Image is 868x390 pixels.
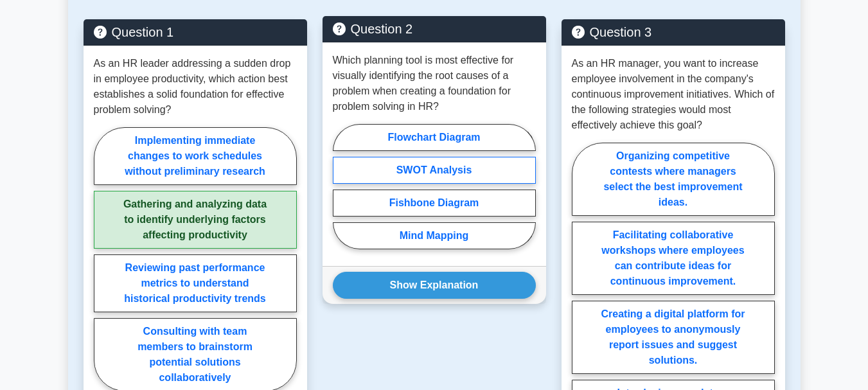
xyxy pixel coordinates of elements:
[333,222,536,249] label: Mind Mapping
[94,127,297,185] label: Implementing immediate changes to work schedules without preliminary research
[94,56,297,118] p: As an HR leader addressing a sudden drop in employee productivity, which action best establishes ...
[94,254,297,312] label: Reviewing past performance metrics to understand historical productivity trends
[94,191,297,249] label: Gathering and analyzing data to identify underlying factors affecting productivity
[572,301,775,374] label: Creating a digital platform for employees to anonymously report issues and suggest solutions.
[94,24,297,40] h5: Question 1
[333,272,536,299] button: Show Explanation
[333,53,536,114] p: Which planning tool is most effective for visually identifying the root causes of a problem when ...
[333,190,536,217] label: Fishbone Diagram
[333,124,536,151] label: Flowchart Diagram
[572,143,775,216] label: Organizing competitive contests where managers select the best improvement ideas.
[333,157,536,184] label: SWOT Analysis
[333,21,536,37] h5: Question 2
[572,222,775,295] label: Facilitating collaborative workshops where employees can contribute ideas for continuous improvem...
[572,56,775,133] p: As an HR manager, you want to increase employee involvement in the company's continuous improveme...
[572,24,775,40] h5: Question 3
